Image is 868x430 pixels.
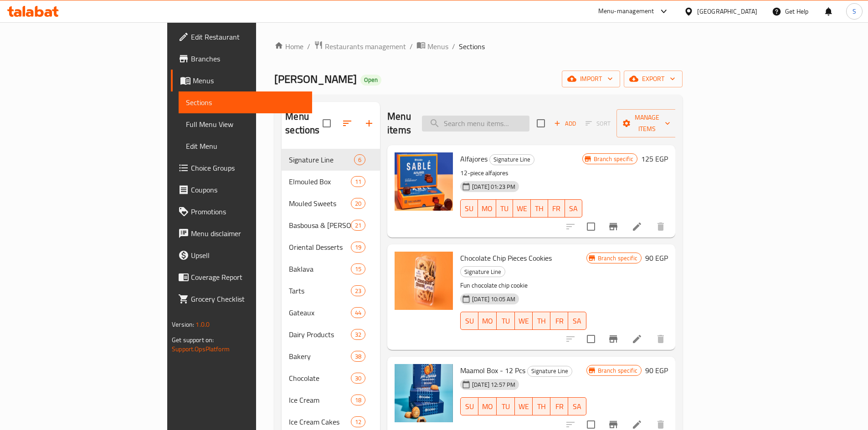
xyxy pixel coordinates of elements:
[171,70,312,91] a: Menus
[602,216,624,238] button: Branch-specific-item
[282,345,380,367] div: Bakery38
[482,202,493,215] span: MO
[460,312,478,330] button: SU
[351,198,365,209] div: items
[282,389,380,411] div: Ice Cream18
[550,312,568,330] button: FR
[351,287,365,295] span: 23
[395,364,453,422] img: Maamol Box - 12 Pcs
[533,397,550,415] button: TH
[179,135,312,157] a: Edit Menu
[351,263,365,274] div: items
[489,154,534,165] div: Signature Line
[191,53,305,64] span: Branches
[548,199,565,218] button: FR
[289,307,351,318] span: Gateaux
[289,154,354,165] div: Signature Line
[289,220,351,231] div: Basbousa & Kunafa
[641,152,668,165] h6: 125 EGP
[289,285,351,296] span: Tarts
[572,314,582,328] span: SA
[624,112,670,135] span: Manage items
[460,397,478,415] button: SU
[550,116,580,131] span: Add item
[568,312,586,330] button: SA
[572,400,582,413] span: SA
[282,214,380,236] div: Basbousa & [PERSON_NAME]21
[282,192,380,214] div: Mouled Sweets20
[191,206,305,217] span: Promotions
[289,198,351,209] span: Mouled Sweets
[478,199,496,218] button: MO
[500,314,511,328] span: TU
[519,400,529,413] span: WE
[464,400,475,413] span: SU
[351,329,365,340] div: items
[351,199,365,208] span: 20
[427,41,448,52] span: Menus
[360,76,381,84] span: Open
[351,243,365,252] span: 19
[274,40,683,52] nav: breadcrumb
[351,307,365,318] div: items
[351,351,365,362] div: items
[496,199,514,218] button: TU
[513,199,531,218] button: WE
[460,167,582,179] p: 12-piece alfajores
[632,334,642,344] a: Edit menu item
[193,75,305,86] span: Menus
[536,314,547,328] span: TH
[351,265,365,273] span: 15
[289,176,351,187] div: Elmouled Box
[500,400,511,413] span: TU
[289,416,351,427] div: Ice Cream Cakes
[289,351,351,362] span: Bakery
[562,71,620,87] button: import
[497,312,514,330] button: TU
[282,280,380,302] div: Tarts23
[554,400,565,413] span: FR
[550,116,580,131] button: Add
[422,116,529,132] input: search
[410,41,413,52] li: /
[468,182,519,191] span: [DATE] 01:23 PM
[616,109,678,137] button: Manage items
[351,395,365,405] div: items
[282,171,380,192] div: Elmouled Box11
[464,314,475,328] span: SU
[282,302,380,324] div: Gateaux44
[171,266,312,288] a: Coverage Report
[171,157,312,179] a: Choice Groups
[325,41,406,52] span: Restaurants management
[598,6,654,17] div: Menu-management
[172,319,194,330] span: Version:
[351,396,365,405] span: 18
[186,119,305,130] span: Full Menu View
[460,152,488,166] span: Alfajores
[282,324,380,345] div: Dairy Products32
[515,312,533,330] button: WE
[191,272,305,283] span: Coverage Report
[624,71,683,87] button: export
[289,373,351,384] span: Chocolate
[179,91,312,113] a: Sections
[527,366,572,377] div: Signature Line
[360,75,381,86] div: Open
[590,155,637,163] span: Branch specific
[351,330,365,339] span: 32
[581,217,601,236] span: Select to update
[497,397,514,415] button: TU
[460,251,552,265] span: Chocolate Chip Pieces Cookies
[351,177,365,186] span: 11
[186,141,305,152] span: Edit Menu
[645,252,668,264] h6: 90 EGP
[179,113,312,135] a: Full Menu View
[478,397,497,415] button: MO
[569,202,579,215] span: SA
[282,149,380,171] div: Signature Line6
[553,118,577,129] span: Add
